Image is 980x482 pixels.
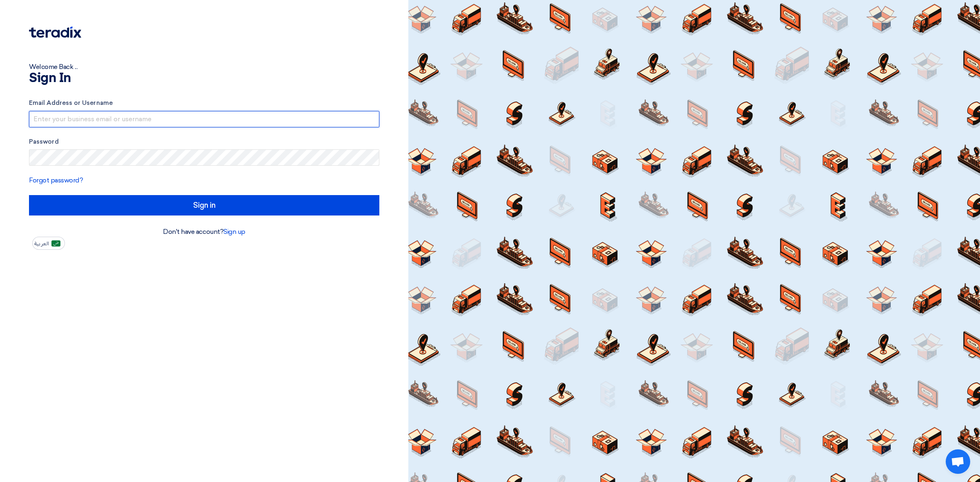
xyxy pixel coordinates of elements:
[34,241,49,247] span: العربية
[29,72,379,85] h1: Sign In
[29,27,81,38] img: Teradix logo
[223,228,245,235] a: Sign up
[51,240,60,247] img: ar-AR.png
[29,195,379,215] input: Sign in
[29,137,379,147] label: Password
[946,449,970,474] a: Open chat
[32,237,65,250] button: العربية
[29,111,379,127] input: Enter your business email or username
[29,62,379,72] div: Welcome Back ...
[29,98,379,108] label: Email Address or Username
[29,176,83,184] a: Forgot password?
[29,227,379,237] div: Don't have account?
